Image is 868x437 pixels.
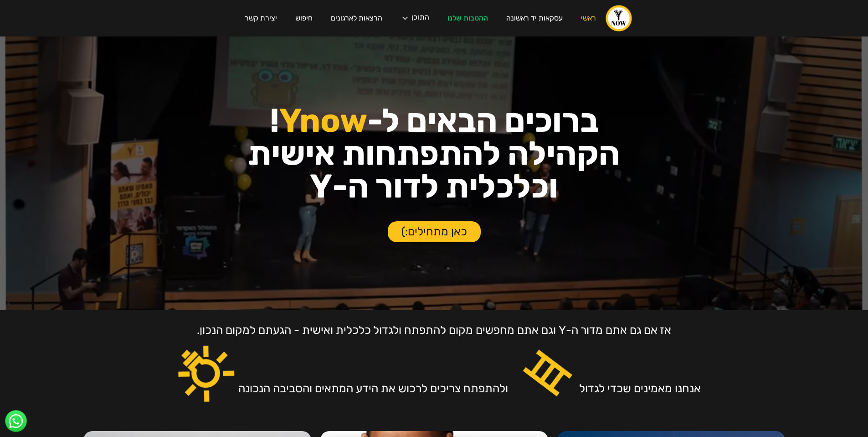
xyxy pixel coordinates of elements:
[411,14,429,23] div: התוכן
[605,5,632,32] a: home
[388,221,481,242] a: כאן מתחילים:)
[238,382,508,395] div: ולהתפתח צריכים לרכוש את הידע המתאים והסביבה הנכונה
[87,104,781,203] h1: ברוכים הבאים ל- ! הקהילה להתפתחות אישית וכלכלית לדור ה-Y
[322,5,391,31] a: הרצאות לארגונים
[236,5,286,31] a: יצירת קשר
[391,5,438,32] div: התוכן
[279,101,367,140] span: Ynow
[286,5,322,31] a: חיפוש
[197,323,701,395] div: אז אם גם אתם מדור ה-Y וגם אתם מחפשים מקום להתפתח ולגדול כלכלית ואישית - הגעתם למקום הנכון. אנחנו ...
[572,5,605,31] a: ראשי
[438,5,497,31] a: ההטבות שלנו
[497,5,572,31] a: עסקאות יד ראשונה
